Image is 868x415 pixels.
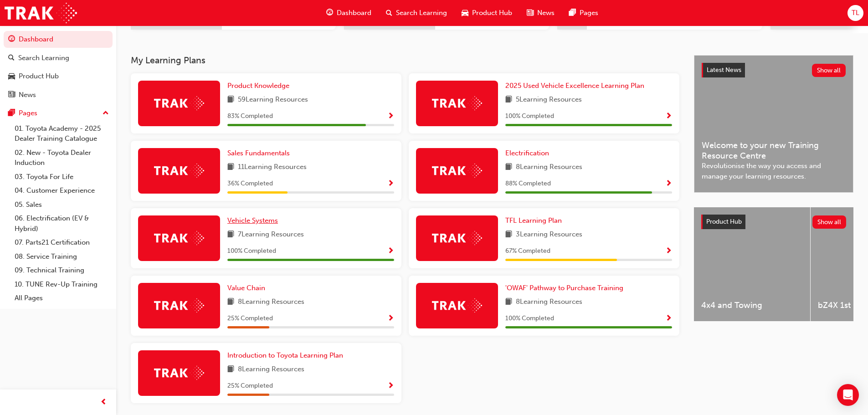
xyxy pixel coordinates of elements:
[562,4,606,22] a: pages-iconPages
[505,283,627,293] a: 'OWAF' Pathway to Purchase Training
[665,178,672,190] button: Show Progress
[580,8,598,18] span: Pages
[11,277,113,292] a: 10. TUNE Rev-Up Training
[387,380,394,392] button: Show Progress
[227,111,273,122] span: 83 % Completed
[837,384,859,406] div: Open Intercom Messenger
[19,71,59,82] div: Product Hub
[227,148,293,159] a: Sales Fundamentals
[154,231,204,245] img: Trak
[19,108,37,118] div: Pages
[462,7,468,19] span: car-icon
[505,215,565,226] a: TFL Learning Plan
[19,90,36,100] div: News
[11,211,113,236] a: 06. Electrification (EV & Hybrid)
[227,297,234,308] span: book-icon
[701,300,803,311] span: 4x4 and Towing
[387,313,394,324] button: Show Progress
[227,215,282,226] a: Vehicle Systems
[319,4,379,22] a: guage-iconDashboard
[4,105,113,122] button: Pages
[154,366,204,380] img: Trak
[665,113,672,121] span: Show Progress
[432,164,482,178] img: Trak
[227,179,273,189] span: 36 % Completed
[326,7,333,19] span: guage-icon
[432,298,482,313] img: Trak
[454,4,519,22] a: car-iconProduct Hub
[131,55,679,66] h3: My Learning Plans
[8,54,15,62] span: search-icon
[516,297,582,308] span: 8 Learning Resources
[516,162,582,173] span: 8 Learning Resources
[505,149,549,157] span: Electrification
[4,31,113,48] a: Dashboard
[665,313,672,324] button: Show Progress
[387,178,394,190] button: Show Progress
[4,87,113,103] a: News
[702,161,846,181] span: Revolutionise the way you access and manage your learning resources.
[227,364,234,375] span: book-icon
[238,229,304,241] span: 7 Learning Resources
[396,8,447,18] span: Search Learning
[472,8,512,18] span: Product Hub
[103,108,109,119] span: up-icon
[432,231,482,245] img: Trak
[847,5,863,21] button: TL
[227,81,293,91] a: Product Knowledge
[537,8,555,18] span: News
[8,91,15,99] span: news-icon
[238,297,304,308] span: 8 Learning Resources
[154,298,204,313] img: Trak
[379,4,454,22] a: search-iconSearch Learning
[516,229,582,241] span: 3 Learning Resources
[812,64,846,77] button: Show all
[702,63,846,77] a: Latest NewsShow all
[154,96,204,110] img: Trak
[665,111,672,122] button: Show Progress
[227,149,290,157] span: Sales Fundamentals
[665,180,672,188] span: Show Progress
[11,122,113,146] a: 01. Toyota Academy - 2025 Dealer Training Catalogue
[337,8,371,18] span: Dashboard
[8,72,15,81] span: car-icon
[227,283,269,293] a: Value Chain
[505,82,644,90] span: 2025 Used Vehicle Excellence Learning Plan
[387,180,394,188] span: Show Progress
[694,55,853,193] a: Latest NewsShow allWelcome to your new Training Resource CentreRevolutionise the way you access a...
[505,179,551,189] span: 88 % Completed
[852,8,859,18] span: TL
[227,313,273,324] span: 25 % Completed
[227,94,234,106] span: book-icon
[701,215,846,229] a: Product HubShow all
[505,81,648,91] a: 2025 Used Vehicle Excellence Learning Plan
[227,350,347,361] a: Introduction to Toyota Learning Plan
[227,229,234,241] span: book-icon
[387,113,394,121] span: Show Progress
[11,146,113,170] a: 02. New - Toyota Dealer Induction
[387,246,394,257] button: Show Progress
[154,164,204,178] img: Trak
[516,94,582,106] span: 5 Learning Resources
[11,236,113,250] a: 07. Parts21 Certification
[527,7,534,19] span: news-icon
[4,68,113,85] a: Product Hub
[702,140,846,161] span: Welcome to your new Training Resource Centre
[505,246,550,256] span: 67 % Completed
[505,111,554,122] span: 100 % Completed
[227,216,278,225] span: Vehicle Systems
[505,297,512,308] span: book-icon
[505,94,512,106] span: book-icon
[8,109,15,118] span: pages-icon
[11,170,113,184] a: 03. Toyota For Life
[505,229,512,241] span: book-icon
[505,148,553,159] a: Electrification
[4,50,113,67] a: Search Learning
[238,94,308,106] span: 59 Learning Resources
[569,7,576,19] span: pages-icon
[387,382,394,390] span: Show Progress
[11,263,113,277] a: 09. Technical Training
[505,313,554,324] span: 100 % Completed
[227,381,273,391] span: 25 % Completed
